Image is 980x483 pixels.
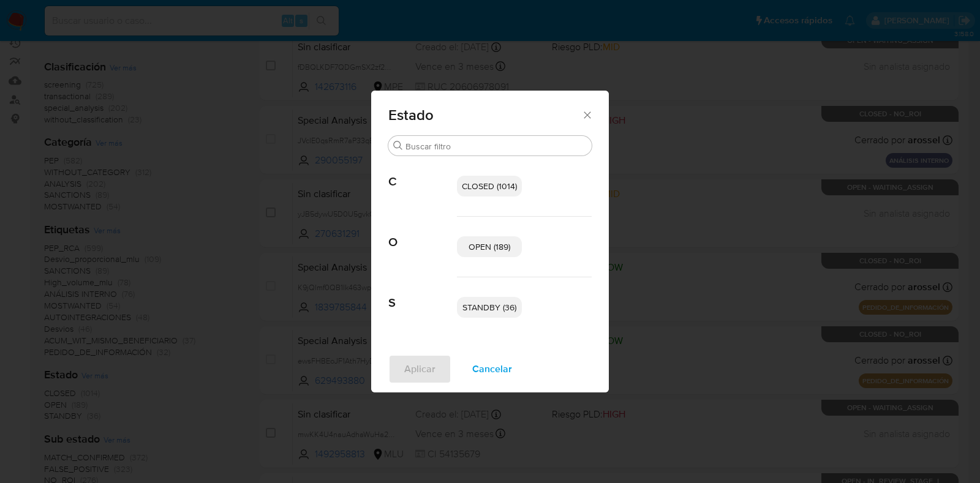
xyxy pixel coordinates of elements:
input: Buscar filtro [405,141,587,152]
span: S [388,277,457,310]
button: Buscar [393,141,403,151]
span: OPEN (189) [469,241,510,253]
span: CLOSED (1014) [462,180,517,192]
span: Estado [388,108,581,122]
span: O [388,217,457,250]
button: Cancelar [456,354,528,384]
div: CLOSED (1014) [457,176,522,197]
div: OPEN (189) [457,236,522,257]
button: Cerrar [581,109,592,120]
span: STANDBY (36) [462,301,516,313]
span: C [388,156,457,189]
span: Cancelar [472,356,512,383]
div: STANDBY (36) [457,297,522,318]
